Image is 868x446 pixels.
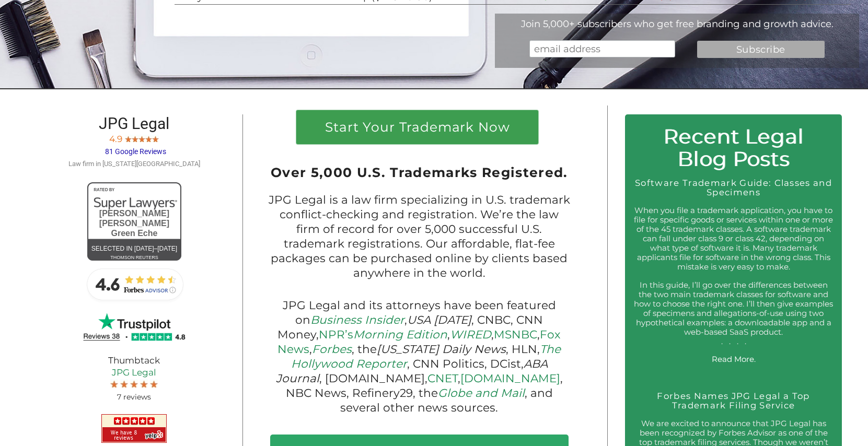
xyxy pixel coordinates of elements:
[138,135,145,142] img: Screen-Shot-2017-10-03-at-11.31.22-PM.jpg
[43,347,225,412] div: Thumbtack
[427,371,458,385] a: CNET
[312,342,352,356] a: Forbes
[310,313,404,326] a: Business Insider
[377,342,506,356] em: [US_STATE] Daily News
[87,182,181,261] a: [PERSON_NAME] [PERSON_NAME]Green EcheSelected in [DATE]–[DATE]thomson reuters
[268,298,571,415] p: JPG Legal and its attorneys have been featured on , , CNBC, CNN Money, , , , , , the , HLN, , CNN...
[110,379,118,388] img: Screen-Shot-2017-10-03-at-11.31.22-PM.jpg
[712,354,756,364] a: Read More.
[529,40,675,57] input: email address
[291,342,561,370] a: The Hollywood Reporter
[697,41,825,58] input: Subscribe
[152,135,159,142] img: Screen-Shot-2017-10-03-at-11.31.22-PM.jpg
[101,414,167,443] img: JPG Legal
[634,280,834,346] p: In this guide, I’ll go over the differences between the two main trademark classes for software a...
[68,160,200,168] span: Law firm in [US_STATE][GEOGRAPHIC_DATA]
[407,313,471,326] em: USA [DATE]
[125,135,132,142] img: Screen-Shot-2017-10-03-at-11.31.22-PM.jpg
[150,379,158,388] img: Screen-Shot-2017-10-03-at-11.31.22-PM.jpg
[634,206,834,272] p: When you file a trademark application, you have to file for specific goods or services within one...
[657,391,809,410] a: Forbes Names JPG Legal a Top Trademark Filing Service
[87,208,181,239] div: [PERSON_NAME] [PERSON_NAME] Green Eche
[460,371,560,385] a: [DOMAIN_NAME]
[277,327,561,356] a: Fox News
[82,263,187,305] img: Forbes-Advisor-Rating-JPG-Legal.jpg
[87,243,181,255] div: Selected in [DATE]–[DATE]
[271,165,568,180] span: Over 5,000 U.S. Trademarks Registered.
[130,379,138,388] img: Screen-Shot-2017-10-03-at-11.31.22-PM.jpg
[82,311,187,344] img: JPG Legal TrustPilot 4.8 Stars 38 Reviews
[140,379,148,388] img: Screen-Shot-2017-10-03-at-11.31.22-PM.jpg
[296,110,538,144] a: Start Your Trademark Now
[495,18,860,30] div: Join 5,000+ subscribers who get free branding and growth advice.
[132,135,138,142] img: Screen-Shot-2017-10-03-at-11.31.22-PM.jpg
[353,327,447,341] em: Morning Edition
[145,135,152,142] img: Screen-Shot-2017-10-03-at-11.31.22-PM.jpg
[87,252,181,264] div: thomson reuters
[105,147,166,156] span: 81 Google Reviews
[109,134,122,144] span: 4.9
[663,124,803,171] span: Recent Legal Blog Posts
[438,386,525,400] a: Globe and Mail
[305,121,530,139] h1: Start Your Trademark Now
[68,121,200,169] a: JPG Legal 4.9 81 Google Reviews Law firm in [US_STATE][GEOGRAPHIC_DATA]
[494,327,537,341] a: MSNBC
[276,357,548,385] em: ABA Journal
[99,114,169,133] span: JPG Legal
[450,327,491,341] a: WIRED
[51,367,217,379] a: JPG Legal
[120,379,128,388] img: Screen-Shot-2017-10-03-at-11.31.22-PM.jpg
[268,192,571,280] p: JPG Legal is a law firm specializing in U.S. trademark conflict-checking and registration. We’re ...
[319,327,447,341] a: NPR’sMorning Edition
[117,392,151,402] span: 7 reviews
[635,178,832,197] a: Software Trademark Guide: Classes and Specimens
